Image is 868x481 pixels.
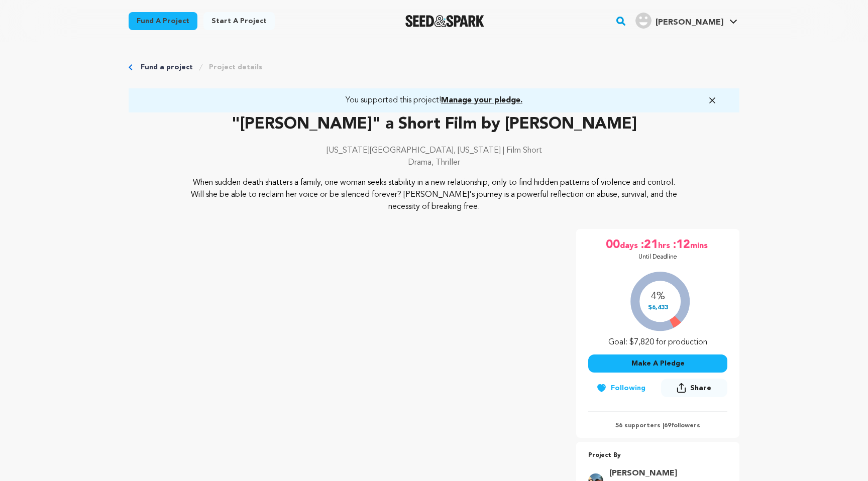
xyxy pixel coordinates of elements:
[690,237,710,253] span: mins
[609,467,721,479] a: Goto Casey Regan profile
[141,94,727,106] a: You supported this project!Manage your pledge.
[633,11,739,29] a: Jack M.'s Profile
[588,354,727,373] button: Make A Pledge
[606,237,620,253] span: 00
[620,237,640,253] span: days
[129,62,739,72] div: Breadcrumb
[664,423,671,429] span: 69
[633,11,739,32] span: Jack M.'s Profile
[656,19,723,27] span: [PERSON_NAME]
[638,253,677,261] p: Until Deadline
[588,422,727,430] p: 56 supporters | followers
[640,237,658,253] span: :21
[588,450,727,461] p: Project By
[129,12,197,30] a: Fund a project
[672,237,690,253] span: :12
[635,13,723,29] div: Jack M.'s Profile
[190,177,679,213] p: When sudden death shatters a family, one woman seeks stability in a new relationship, only to fin...
[405,15,484,27] img: Seed&Spark Logo Dark Mode
[203,12,275,30] a: Start a project
[690,383,711,393] span: Share
[635,13,652,29] img: user.png
[209,62,262,72] a: Project details
[661,379,727,401] span: Share
[129,112,739,137] p: "[PERSON_NAME]" a Short Film by [PERSON_NAME]
[129,145,739,157] p: [US_STATE][GEOGRAPHIC_DATA], [US_STATE] | Film Short
[441,96,522,104] span: Manage your pledge.
[658,237,672,253] span: hrs
[588,379,654,397] button: Following
[405,15,484,27] a: Seed&Spark Homepage
[129,157,739,169] p: Drama, Thriller
[661,379,727,397] button: Share
[141,62,193,72] a: Fund a project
